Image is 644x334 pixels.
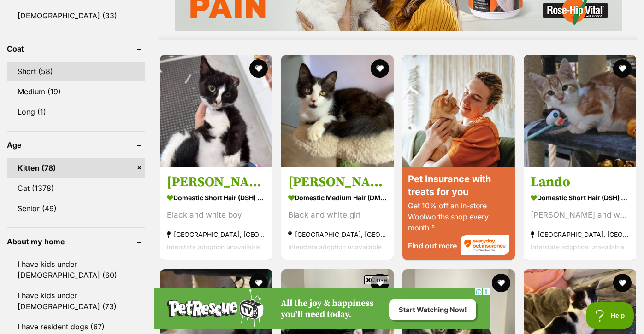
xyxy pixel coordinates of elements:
strong: Domestic Short Hair (DSH) Cat [167,191,266,205]
header: About my home [7,237,145,246]
img: Jonas - Domestic Short Hair (DSH) Cat [160,55,272,167]
a: I have kids under [DEMOGRAPHIC_DATA] (60) [7,254,145,285]
strong: [GEOGRAPHIC_DATA], [GEOGRAPHIC_DATA] [288,229,387,241]
button: favourite [249,274,268,292]
a: Short (58) [7,62,145,81]
button: favourite [371,59,389,78]
a: Lando Domestic Short Hair (DSH) Cat [PERSON_NAME] and white boy [GEOGRAPHIC_DATA], [GEOGRAPHIC_DA... [524,167,636,260]
a: Medium (19) [7,82,145,101]
a: Senior (49) [7,199,145,218]
div: [PERSON_NAME] and white boy [531,209,629,222]
span: Interstate adoption unavailable [288,243,382,251]
span: Interstate adoption unavailable [531,243,624,251]
h3: Lando [531,174,629,191]
button: favourite [613,274,632,292]
button: favourite [613,59,632,78]
button: favourite [371,274,389,292]
header: Coat [7,45,145,53]
a: Kitten (78) [7,158,145,178]
div: Black and white girl [288,209,387,222]
button: favourite [492,274,510,292]
a: Long (1) [7,102,145,121]
h3: [PERSON_NAME] [288,174,387,191]
strong: Domestic Medium Hair (DMH) Cat [288,191,387,205]
span: Interstate adoption unavailable [167,243,260,251]
a: [PERSON_NAME] Domestic Short Hair (DSH) Cat Black and white boy [GEOGRAPHIC_DATA], [GEOGRAPHIC_DA... [160,167,272,260]
a: [DEMOGRAPHIC_DATA] (33) [7,6,145,25]
img: Lando - Domestic Short Hair (DSH) Cat [524,55,636,167]
h3: [PERSON_NAME] [167,174,266,191]
strong: [GEOGRAPHIC_DATA], [GEOGRAPHIC_DATA] [167,229,266,241]
span: Close [364,275,389,284]
a: Cat (1378) [7,179,145,198]
img: Gracie - Domestic Medium Hair (DMH) Cat [281,55,394,167]
header: Age [7,141,145,149]
iframe: Advertisement [154,288,490,329]
iframe: Help Scout Beacon - Open [586,302,635,329]
button: favourite [249,59,268,78]
strong: Domestic Short Hair (DSH) Cat [531,191,629,205]
div: Black and white boy [167,209,266,222]
a: I have kids under [DEMOGRAPHIC_DATA] (73) [7,286,145,316]
strong: [GEOGRAPHIC_DATA], [GEOGRAPHIC_DATA] [531,229,629,241]
a: [PERSON_NAME] Domestic Medium Hair (DMH) Cat Black and white girl [GEOGRAPHIC_DATA], [GEOGRAPHIC_... [281,167,394,260]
